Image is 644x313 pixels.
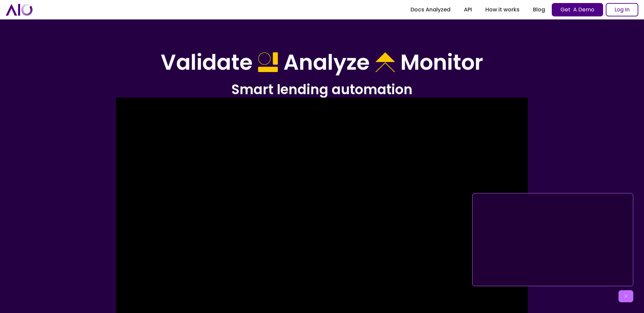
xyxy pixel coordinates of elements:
[526,4,552,16] a: Blog
[479,4,526,16] a: How it works
[552,3,603,16] a: Get A Demo
[131,81,513,98] h2: Smart lending automation
[6,4,33,15] a: home
[457,4,479,16] a: API
[606,3,638,16] a: Log In
[475,196,630,283] iframe: AIO - powering financial decision making
[283,50,370,75] h1: Analyze
[161,50,253,75] h1: Validate
[400,50,483,75] h1: Monitor
[404,4,457,16] a: Docs Analyzed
